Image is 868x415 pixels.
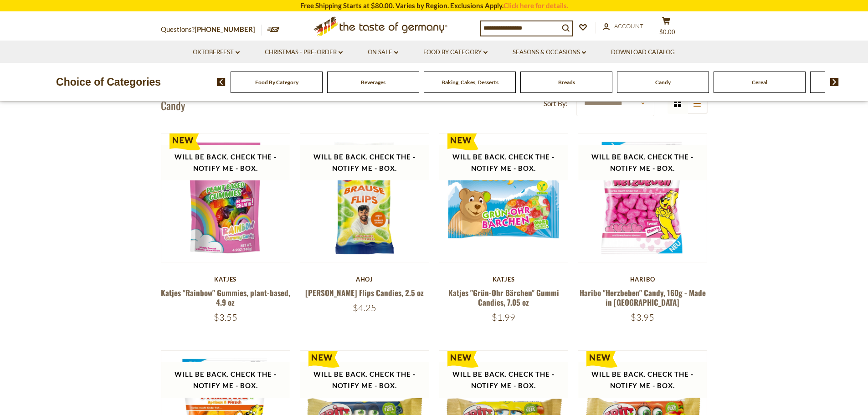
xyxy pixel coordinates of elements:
a: Candy [655,79,671,86]
a: On Sale [368,47,398,57]
span: $3.95 [631,312,654,323]
div: Ahoj [300,276,430,283]
label: Sort By: [544,98,568,109]
div: Katjes [161,276,291,283]
img: Katjes "Grün-Ohr Bärchen" Gummi Candies, 7.05 oz [439,133,568,262]
img: Ahoj Brause Flips Candies, 2.5 oz [300,133,429,262]
img: previous arrow [217,78,226,86]
span: $1.99 [492,312,515,323]
a: Account [603,21,643,31]
span: Account [614,22,643,30]
a: Katjes "Rainbow" Gummies, plant-based, 4.9 oz [161,287,290,308]
a: [PERSON_NAME] Flips Candies, 2.5 oz [305,287,424,298]
a: Download Catalog [611,47,675,57]
img: Haribo "Herzbeben" Candy, 160g - Made in Germany [578,133,707,262]
span: $0.00 [659,28,675,36]
a: [PHONE_NUMBER] [195,25,255,33]
a: Oktoberfest [193,47,240,57]
img: next arrow [830,78,839,86]
p: Questions? [161,24,262,36]
span: $4.25 [353,302,376,313]
div: Haribo [578,276,708,283]
h1: Candy [161,98,185,112]
button: $0.00 [653,16,680,39]
a: Katjes "Grün-Ohr Bärchen" Gummi Candies, 7.05 oz [448,287,559,308]
a: Beverages [361,79,385,86]
img: Katjes "Rainbow" Gummies, plant-based, 4.9 oz [161,133,290,262]
a: Seasons & Occasions [513,47,586,57]
a: Breads [558,79,575,86]
a: Cereal [752,79,767,86]
a: Click here for details. [503,1,568,10]
span: $3.55 [214,312,237,323]
a: Food By Category [255,79,298,86]
a: Haribo "Herzbeben" Candy, 160g - Made in [GEOGRAPHIC_DATA] [580,287,706,308]
a: Food By Category [423,47,488,57]
a: Baking, Cakes, Desserts [442,79,498,86]
div: Katjes [439,276,569,283]
a: Christmas - PRE-ORDER [265,47,343,57]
